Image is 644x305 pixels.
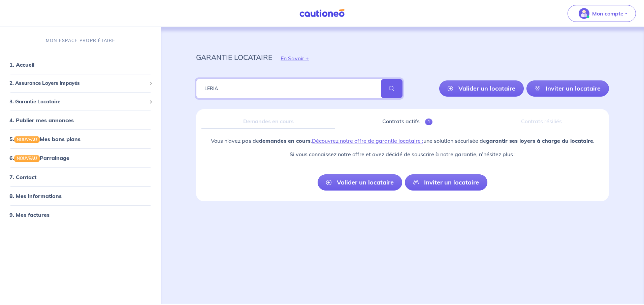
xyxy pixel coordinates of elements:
[9,136,80,142] a: 5.NOUVEAUMes bons plans
[272,48,317,68] button: En Savoir +
[211,137,594,145] p: Vous n’avez pas de . une solution sécurisée de .
[405,174,487,191] a: Inviter un locataire
[341,114,474,129] a: Contrats actifs1
[3,58,158,71] div: 1. Accueil
[9,98,147,105] span: 3. Garantie Locataire
[9,61,34,68] a: 1. Accueil
[3,151,158,165] div: 6.NOUVEAUParrainage
[259,137,311,144] strong: demandes en cours
[3,77,158,90] div: 2. Assurance Loyers Impayés
[9,155,69,161] a: 6.NOUVEAUParrainage
[196,79,402,98] input: Rechercher par nom / prénom / mail du locataire
[196,51,272,63] p: garantie locataire
[439,80,524,97] a: Valider un locataire
[3,132,158,146] div: 5.NOUVEAUMes bons plans
[3,170,158,183] div: 7. Contact
[9,117,74,124] a: 4. Publier mes annonces
[9,173,36,180] a: 7. Contact
[592,9,623,18] p: Mon compte
[211,150,594,158] p: Si vous connaissez notre offre et avez décidé de souscrire à notre garantie, n’hésitez plus :
[381,79,402,98] span: search
[3,113,158,127] div: 4. Publier mes annonces
[9,192,62,199] a: 8. Mes informations
[312,137,423,144] a: Découvrez notre offre de garantie locataire :
[318,174,402,191] a: Valider un locataire
[526,80,609,97] a: Inviter un locataire
[3,95,158,108] div: 3. Garantie Locataire
[46,37,115,44] p: MON ESPACE PROPRIÉTAIRE
[9,79,147,87] span: 2. Assurance Loyers Impayés
[297,9,347,18] img: Cautioneo
[579,8,589,19] img: illu_account_valid_menu.svg
[3,208,158,221] div: 9. Mes factures
[9,211,50,218] a: 9. Mes factures
[3,189,158,202] div: 8. Mes informations
[486,137,593,144] strong: garantir ses loyers à charge du locataire
[568,5,636,22] button: illu_account_valid_menu.svgMon compte
[425,118,433,125] span: 1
